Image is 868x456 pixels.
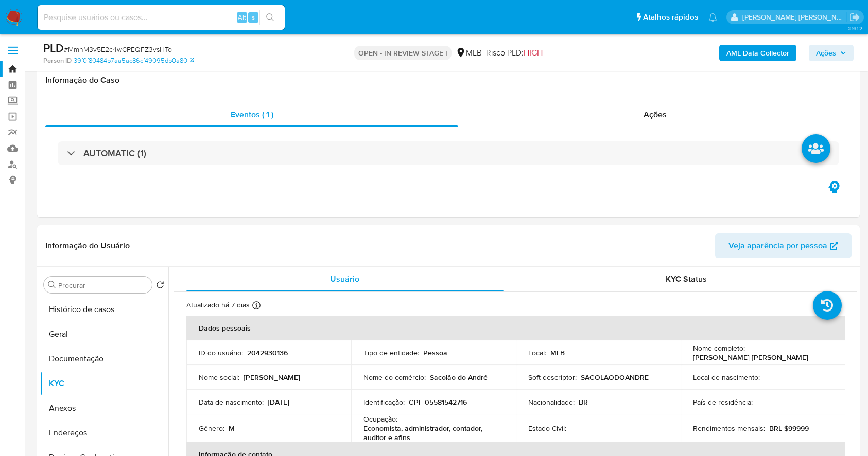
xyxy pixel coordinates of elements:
[644,108,667,120] span: Ações
[693,424,765,433] p: Rendimentos mensais :
[363,373,426,382] p: Nome do comércio :
[186,300,250,310] p: Atualizado há 7 dias
[244,373,300,382] p: [PERSON_NAME]
[40,396,168,421] button: Anexos
[719,45,796,61] button: AML Data Collector
[40,371,168,396] button: KYC
[238,12,246,22] span: Alt
[363,414,397,424] p: Ocupação :
[330,273,359,285] span: Usuário
[524,47,543,59] span: HIGH
[199,373,239,382] p: Nome social :
[229,424,235,433] p: M
[809,45,854,61] button: Ações
[409,397,467,407] p: CPF 05581542716
[363,348,419,357] p: Tipo de entidade :
[156,281,164,292] button: Retornar ao pedido padrão
[456,47,482,59] div: MLB
[43,40,64,56] b: PLD
[259,10,281,25] button: search-icon
[579,397,588,407] p: BR
[816,45,836,61] span: Ações
[247,348,288,357] p: 2042930136
[728,233,827,258] span: Veja aparência por pessoa
[64,44,172,54] span: # MmhM3v5E2c4wCPEQFZ3vsHTo
[48,281,56,289] button: Procurar
[199,397,264,407] p: Data de nascimento :
[742,12,846,22] p: carla.siqueira@mercadolivre.com
[715,233,852,258] button: Veja aparência por pessoa
[643,12,698,23] span: Atalhos rápidos
[528,397,575,407] p: Nacionalidade :
[268,397,289,407] p: [DATE]
[43,56,72,65] b: Person ID
[45,241,130,251] h1: Informação do Usuário
[40,346,168,371] button: Documentação
[58,281,148,290] input: Procurar
[693,343,745,353] p: Nome completo :
[666,273,707,285] span: KYC Status
[708,13,717,22] a: Notificações
[363,424,499,442] p: Economista, administrador, contador, auditor e afins
[528,373,577,382] p: Soft descriptor :
[199,348,243,357] p: ID do usuário :
[581,373,649,382] p: SACOLAODOANDRE
[726,45,789,61] b: AML Data Collector
[40,297,168,322] button: Histórico de casos
[430,373,488,382] p: Sacolão do André
[74,56,194,65] a: 39f0f80484b7aa5ac86cf49095db0a80
[528,424,566,433] p: Estado Civil :
[58,141,839,165] div: AUTOMATIC (1)
[570,424,572,433] p: -
[693,373,760,382] p: Local de nascimento :
[423,348,447,357] p: Pessoa
[769,424,809,433] p: BRL $99999
[363,397,405,407] p: Identificação :
[199,424,224,433] p: Gênero :
[764,373,766,382] p: -
[550,348,565,357] p: MLB
[231,108,273,120] span: Eventos ( 1 )
[252,12,255,22] span: s
[693,353,808,362] p: [PERSON_NAME] [PERSON_NAME]
[40,322,168,346] button: Geral
[486,47,543,59] span: Risco PLD:
[693,397,753,407] p: País de residência :
[83,148,146,159] h3: AUTOMATIC (1)
[757,397,759,407] p: -
[528,348,546,357] p: Local :
[186,316,845,340] th: Dados pessoais
[354,46,452,60] p: OPEN - IN REVIEW STAGE I
[45,75,852,85] h1: Informação do Caso
[38,11,285,24] input: Pesquise usuários ou casos...
[40,421,168,445] button: Endereços
[849,12,860,23] a: Sair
